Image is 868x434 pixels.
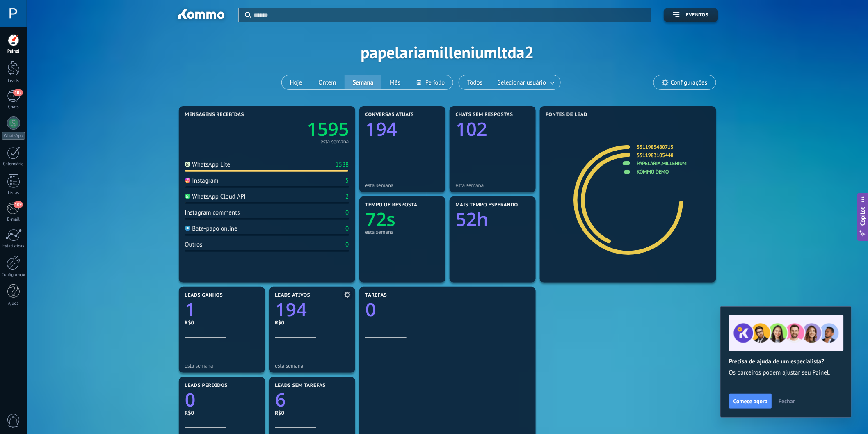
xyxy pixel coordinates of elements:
span: Chats sem respostas [456,112,513,118]
div: Bate-papo online [185,225,238,233]
div: Configurações [2,272,25,278]
div: Calendário [2,162,25,167]
span: Tempo de resposta [365,202,418,208]
button: Fechar [775,395,799,407]
button: Período [409,75,453,89]
div: Leads [2,78,25,84]
div: WhatsApp Cloud API [185,193,246,201]
a: 5511983105448 [637,152,674,159]
span: Leads ganhos [185,292,223,298]
div: esta semana [185,363,259,369]
img: Instagram [185,178,190,183]
div: Painel [2,49,25,54]
div: WhatsApp Lite [185,161,231,169]
div: R$0 [275,409,349,416]
div: Listas [2,190,25,196]
div: esta semana [365,229,439,235]
div: 2 [345,193,349,201]
div: esta semana [456,182,530,188]
div: R$0 [185,319,259,326]
span: Fontes de lead [546,112,588,118]
a: 1595 [267,117,349,142]
div: Instagram comments [185,209,240,217]
img: WhatsApp Lite [185,162,190,167]
span: Leads perdidos [185,383,228,388]
button: Eventos [664,8,718,22]
button: Ontem [310,75,344,89]
button: Comece agora [729,394,772,409]
span: Eventos [686,12,708,18]
div: Chats [2,105,25,110]
img: Bate-papo online [185,226,190,231]
text: 0 [365,297,376,322]
div: esta semana [275,363,349,369]
div: 5 [345,177,349,185]
span: Conversas atuais [365,112,414,118]
a: 0 [185,388,259,413]
div: esta semana [320,139,349,144]
span: Selecionar usuário [496,77,548,88]
span: 109 [14,201,23,208]
div: R$0 [185,409,259,416]
div: 0 [345,209,349,217]
a: papelaria.millenium [637,160,687,167]
text: 72s [365,207,395,232]
span: Os parceiros podem ajustar seu Painel. [729,369,843,377]
div: R$0 [275,319,349,326]
text: 102 [456,117,487,142]
div: Outros [185,241,203,249]
button: Todos [459,75,491,89]
div: Ajuda [2,301,25,306]
span: Fechar [779,398,795,404]
button: Selecionar usuário [491,75,560,89]
div: 0 [345,225,349,233]
a: 1 [185,297,259,322]
span: Copilot [859,207,867,226]
text: 1 [185,297,196,322]
text: 0 [185,388,196,413]
a: 6 [275,388,349,413]
text: 194 [365,117,397,142]
a: 0 [365,297,530,322]
text: 6 [275,388,286,413]
div: 1588 [336,161,349,169]
button: Mês [381,75,409,89]
span: Mensagens recebidas [185,112,244,118]
a: 5511985480715 [637,144,674,151]
div: 0 [345,241,349,249]
button: Hoje [282,75,311,89]
span: Leads sem tarefas [275,383,326,388]
div: esta semana [365,182,439,188]
text: 52h [456,207,489,232]
div: E-mail [2,217,25,222]
text: 1595 [307,117,349,142]
span: Comece agora [733,398,767,404]
text: 194 [275,297,307,322]
span: Tarefas [365,292,387,298]
a: 194 [275,297,349,322]
span: Configurações [671,79,707,86]
span: Mais tempo esperando [456,202,519,208]
button: Semana [345,75,382,89]
span: 102 [13,89,23,96]
div: Estatísticas [2,244,25,249]
img: WhatsApp Cloud API [185,194,190,199]
a: Kommo Demo [637,168,669,175]
h2: Precisa de ajuda de um especialista? [729,358,843,365]
div: Instagram [185,177,219,185]
span: Leads ativos [275,292,311,298]
div: WhatsApp [2,132,25,140]
a: 52h [456,207,530,232]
